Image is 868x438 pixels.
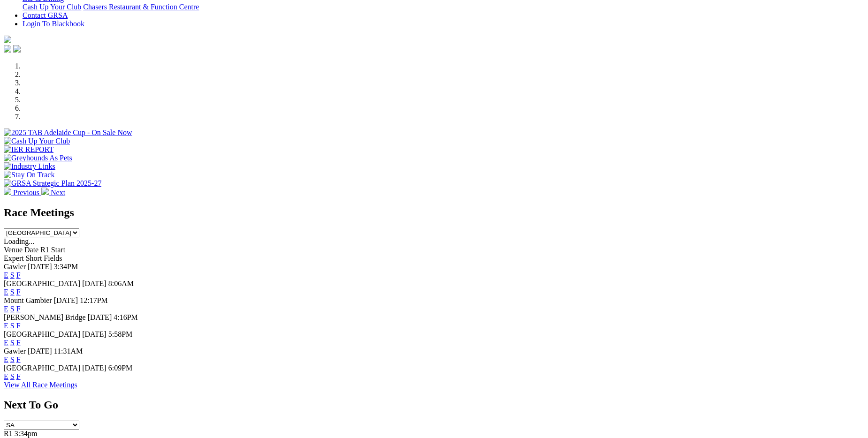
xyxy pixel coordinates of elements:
span: Short [26,254,42,262]
a: F [16,288,21,296]
a: Chasers Restaurant & Function Centre [83,3,199,11]
a: F [16,372,21,380]
span: 3:34PM [54,263,78,271]
a: E [4,339,8,347]
img: Greyhounds As Pets [4,154,72,162]
a: Previous [4,189,41,196]
a: F [16,305,21,313]
a: E [4,322,8,330]
img: Cash Up Your Club [4,137,70,145]
span: [DATE] [28,347,52,355]
span: Previous [13,189,39,196]
img: Stay On Track [4,171,54,179]
a: Next [41,189,65,196]
span: Date [24,246,38,254]
h2: Next To Go [4,399,864,411]
span: Fields [44,254,62,262]
span: Venue [4,246,23,254]
a: E [4,288,8,296]
span: Mount Gambier [4,296,52,304]
span: R1 Start [40,246,65,254]
a: Contact GRSA [23,11,68,19]
span: [DATE] [82,279,107,287]
a: Cash Up Your Club [23,3,81,11]
span: 5:58PM [108,330,133,338]
span: Loading... [4,237,34,245]
span: [GEOGRAPHIC_DATA] [4,279,80,287]
a: S [10,305,15,313]
span: 8:06AM [108,279,134,287]
span: 12:17PM [80,296,108,304]
a: S [10,355,15,363]
img: 2025 TAB Adelaide Cup - On Sale Now [4,128,132,137]
img: facebook.svg [4,45,11,53]
span: [DATE] [88,313,112,321]
a: E [4,372,8,380]
a: View All Race Meetings [4,381,77,389]
a: F [16,339,21,347]
h2: Race Meetings [4,206,864,219]
span: [GEOGRAPHIC_DATA] [4,330,80,338]
a: E [4,305,8,313]
span: R1 [4,430,13,438]
img: Industry Links [4,162,55,171]
span: [GEOGRAPHIC_DATA] [4,364,80,372]
a: E [4,355,8,363]
a: F [16,271,21,279]
a: F [16,322,21,330]
img: chevron-left-pager-white.svg [4,188,11,195]
span: 6:09PM [108,364,133,372]
span: [PERSON_NAME] Bridge [4,313,86,321]
span: 11:31AM [54,347,83,355]
a: F [16,355,21,363]
span: Gawler [4,263,26,271]
img: chevron-right-pager-white.svg [41,188,49,195]
a: S [10,288,15,296]
span: [DATE] [82,364,107,372]
span: Next [51,189,65,196]
img: GRSA Strategic Plan 2025-27 [4,179,101,188]
img: IER REPORT [4,145,53,154]
img: logo-grsa-white.png [4,36,11,43]
span: [DATE] [82,330,107,338]
span: Gawler [4,347,26,355]
img: twitter.svg [13,45,21,53]
span: [DATE] [28,263,52,271]
span: 4:16PM [114,313,138,321]
a: S [10,271,15,279]
span: 3:34pm [15,430,38,438]
span: Expert [4,254,24,262]
a: E [4,271,8,279]
a: S [10,372,15,380]
span: [DATE] [54,296,78,304]
a: S [10,322,15,330]
a: S [10,339,15,347]
div: Bar & Dining [23,3,864,11]
a: Login To Blackbook [23,20,84,28]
